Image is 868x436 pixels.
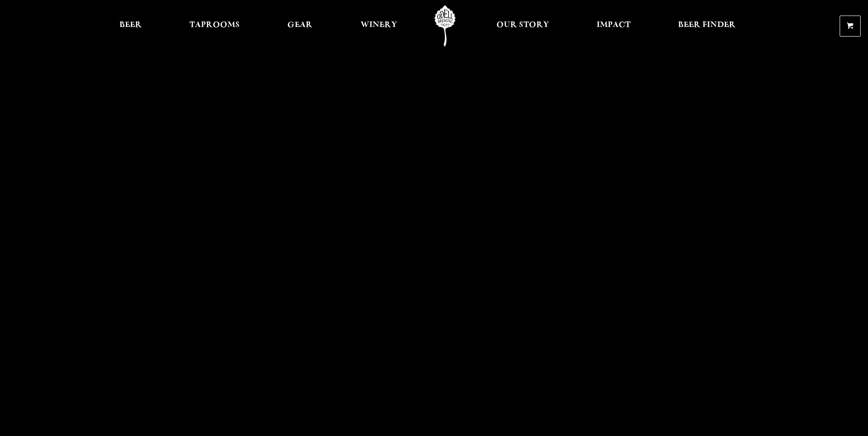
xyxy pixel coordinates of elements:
[591,5,636,47] a: Impact
[491,5,555,47] a: Our Story
[672,5,742,47] a: Beer Finder
[496,21,549,29] span: Our Story
[119,21,142,29] span: Beer
[678,21,736,29] span: Beer Finder
[183,5,246,47] a: Taprooms
[361,21,397,29] span: Winery
[428,5,462,47] a: Odell Home
[189,21,240,29] span: Taprooms
[355,5,403,47] a: Winery
[113,5,148,47] a: Beer
[597,21,631,29] span: Impact
[287,21,313,29] span: Gear
[281,5,318,47] a: Gear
